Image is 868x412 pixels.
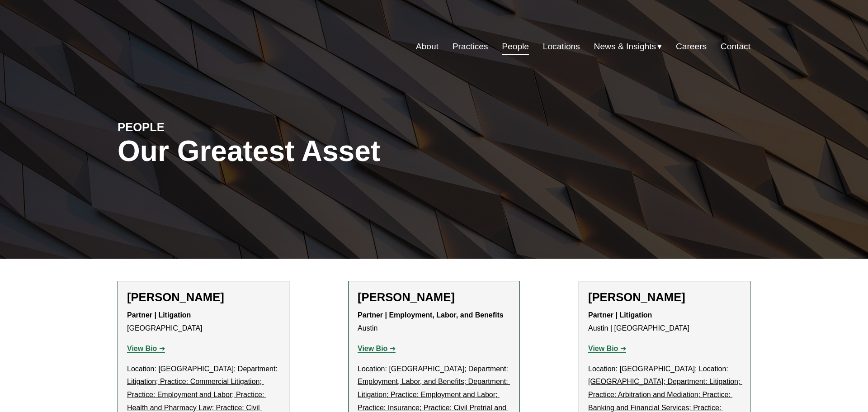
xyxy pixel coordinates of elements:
a: Contact [721,38,750,55]
h1: Our Greatest Asset [118,135,539,168]
h4: PEOPLE [118,120,276,134]
a: View Bio [127,345,165,352]
p: Austin | [GEOGRAPHIC_DATA] [588,309,741,335]
strong: View Bio [358,345,387,352]
a: Practices [453,38,488,55]
strong: Partner | Litigation [588,311,652,319]
a: Careers [676,38,707,55]
a: People [502,38,529,55]
span: News & Insights [594,39,656,55]
h2: [PERSON_NAME] [588,290,741,304]
strong: Partner | Litigation [127,311,191,319]
a: folder dropdown [594,38,662,55]
a: View Bio [358,345,396,352]
p: [GEOGRAPHIC_DATA] [127,309,280,335]
a: Locations [543,38,580,55]
strong: View Bio [127,345,157,352]
a: About [416,38,439,55]
h2: [PERSON_NAME] [127,290,280,304]
p: Austin [358,309,510,335]
strong: Partner | Employment, Labor, and Benefits [358,311,504,319]
strong: View Bio [588,345,618,352]
a: View Bio [588,345,626,352]
h2: [PERSON_NAME] [358,290,510,304]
